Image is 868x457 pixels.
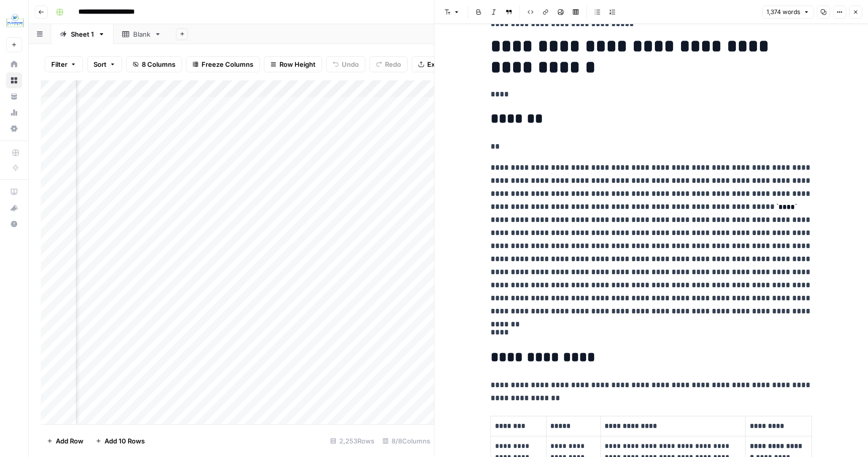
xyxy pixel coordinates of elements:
span: Filter [51,59,67,69]
button: Sort [87,56,122,72]
div: Blank [133,29,150,39]
div: What's new? [7,200,22,215]
a: Usage [6,104,22,121]
a: Browse [6,72,22,88]
button: Workspace: XYPN [6,8,22,33]
span: Undo [342,59,359,69]
button: Export CSV [412,56,469,72]
a: Blank [114,24,170,44]
span: 1,374 words [766,8,800,17]
span: Freeze Columns [202,59,253,69]
button: Add Row [41,433,89,449]
span: Sort [93,59,107,69]
button: 8 Columns [126,56,182,72]
a: Home [6,56,22,72]
button: Undo [326,56,365,72]
a: AirOps Academy [6,184,22,200]
span: Add 10 Rows [105,436,145,446]
span: Export CSV [427,59,463,69]
img: XYPN Logo [6,12,24,30]
span: 8 Columns [142,59,175,69]
span: Redo [385,59,401,69]
button: What's new? [6,200,22,216]
a: Sheet 1 [51,24,114,44]
button: Add 10 Rows [89,433,151,449]
button: 1,374 words [762,6,814,19]
button: Freeze Columns [186,56,260,72]
div: 2,253 Rows [326,433,378,449]
a: Settings [6,121,22,137]
button: Row Height [264,56,322,72]
div: Sheet 1 [71,29,94,39]
button: Filter [45,56,83,72]
span: Add Row [56,436,83,446]
button: Redo [369,56,408,72]
a: Your Data [6,88,22,104]
span: Row Height [279,59,316,69]
div: 8/8 Columns [378,433,434,449]
button: Help + Support [6,216,22,232]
